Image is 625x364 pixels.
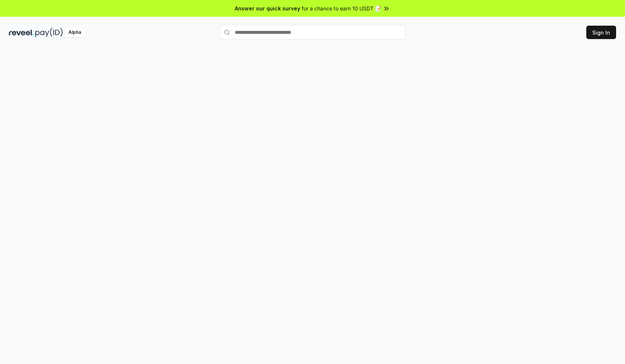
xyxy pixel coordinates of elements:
[64,28,85,37] div: Alpha
[35,28,63,37] img: pay_id
[235,4,300,12] span: Answer our quick survey
[9,28,34,37] img: reveel_dark
[302,4,381,12] span: for a chance to earn 10 USDT 📝
[586,26,616,39] button: Sign In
